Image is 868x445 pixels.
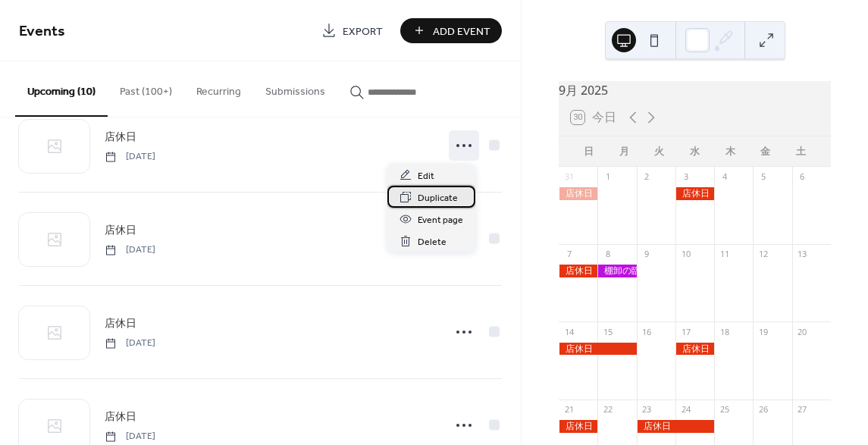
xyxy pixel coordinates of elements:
[797,326,808,337] div: 20
[105,337,155,350] span: [DATE]
[418,168,434,184] span: Edit
[641,171,653,183] div: 2
[105,221,136,239] a: 店休日
[680,249,691,260] div: 10
[559,420,597,433] div: 店休日
[559,81,831,99] div: 9月 2025
[105,128,136,146] a: 店休日
[719,249,730,260] div: 11
[105,430,155,443] span: [DATE]
[105,408,136,425] a: 店休日
[105,150,155,164] span: [DATE]
[563,404,575,415] div: 21
[108,61,184,115] button: Past (100+)
[105,130,136,146] span: 店休日
[680,404,691,415] div: 24
[602,404,613,415] div: 22
[641,404,653,415] div: 23
[602,171,613,183] div: 1
[641,326,653,337] div: 16
[563,249,575,260] div: 7
[559,265,597,277] div: 店休日
[757,249,769,260] div: 12
[797,171,808,183] div: 6
[571,136,606,167] div: 日
[757,404,769,415] div: 26
[597,265,636,277] div: 棚卸の臨時休業
[559,187,597,200] div: 店休日
[719,326,730,337] div: 18
[563,326,575,337] div: 14
[105,315,136,332] a: 店休日
[680,326,691,337] div: 17
[105,316,136,332] span: 店休日
[675,187,714,200] div: 店休日
[184,61,253,115] button: Recurring
[757,171,769,183] div: 5
[783,136,819,167] div: 土
[563,171,575,183] div: 31
[418,190,458,206] span: Duplicate
[641,249,653,260] div: 9
[433,24,490,39] span: Add Event
[105,223,136,239] span: 店休日
[641,136,677,167] div: 火
[748,136,784,167] div: 金
[418,212,463,228] span: Event page
[677,136,713,167] div: 水
[797,404,808,415] div: 27
[343,24,383,39] span: Export
[602,249,613,260] div: 8
[19,17,65,46] span: Events
[719,171,730,183] div: 4
[400,18,502,43] button: Add Event
[757,326,769,337] div: 19
[606,136,642,167] div: 月
[797,249,808,260] div: 13
[559,343,637,356] div: 店休日
[637,420,715,433] div: 店休日
[680,171,691,183] div: 3
[15,61,108,117] button: Upcoming (10)
[105,409,136,425] span: 店休日
[253,61,337,115] button: Submissions
[713,136,748,167] div: 木
[719,404,730,415] div: 25
[602,326,613,337] div: 15
[675,343,714,356] div: 店休日
[418,234,447,250] span: Delete
[310,18,394,43] a: Export
[105,243,155,257] span: [DATE]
